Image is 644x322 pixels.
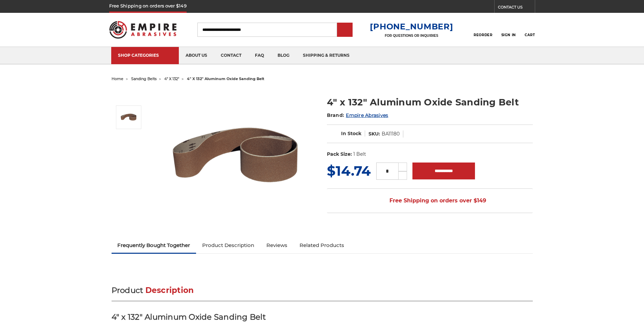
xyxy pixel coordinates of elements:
span: Reorder [474,33,492,37]
p: FOR QUESTIONS OR INQUIRIES [370,33,453,38]
a: Reorder [474,22,492,37]
dd: 1 Belt [353,151,366,158]
span: In Stock [341,130,361,137]
a: Cart [525,22,535,37]
span: Cart [525,33,535,37]
dd: BA11180 [382,130,400,138]
dt: Pack Size: [327,151,352,158]
a: 4" x 132" [164,76,179,81]
div: SHOP CATEGORIES [118,53,172,58]
dt: SKU: [368,130,380,138]
a: blog [271,47,296,64]
span: Product [112,286,143,295]
span: 4" x 132" aluminum oxide sanding belt [187,76,264,81]
span: Brand: [327,112,344,118]
a: sanding belts [131,76,157,81]
a: Product Description [196,238,260,253]
span: Free Shipping on orders over $149 [373,194,486,207]
img: 4" x 132" Aluminum Oxide Sanding Belt [169,89,305,224]
input: Submit [338,23,352,37]
a: Related Products [293,238,350,253]
a: about us [179,47,214,64]
a: CONTACT US [498,3,535,13]
a: Reviews [260,238,293,253]
a: home [112,76,123,81]
span: $14.74 [327,163,371,179]
a: faq [248,47,271,64]
a: contact [214,47,248,64]
a: Empire Abrasives [346,112,388,118]
img: Empire Abrasives [109,17,177,43]
span: Sign In [501,33,516,37]
h1: 4" x 132" Aluminum Oxide Sanding Belt [327,96,533,109]
a: shipping & returns [296,47,356,64]
img: 4" x 132" Aluminum Oxide Sanding Belt [120,109,137,126]
a: [PHONE_NUMBER] [370,22,453,31]
a: Frequently Bought Together [112,238,196,253]
span: Description [145,286,194,295]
